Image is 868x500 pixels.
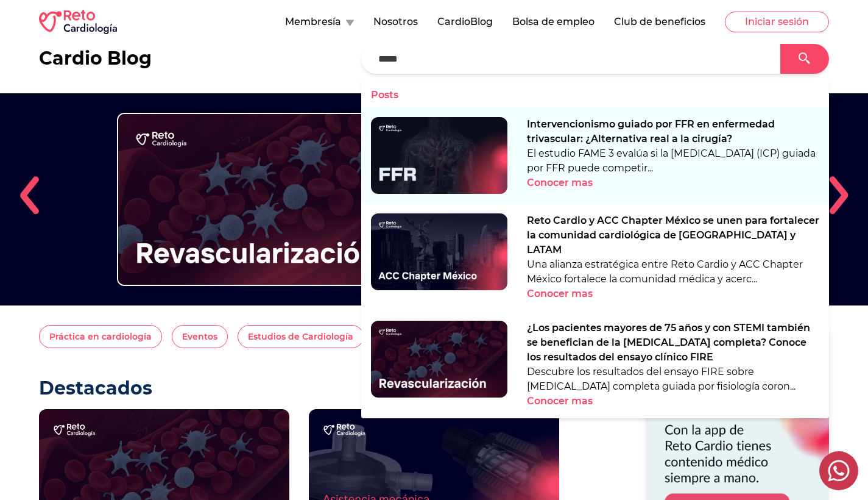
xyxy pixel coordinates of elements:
[361,107,829,204] a: Intervencionismo guiado por FFR en enfermedad trivascular: ¿Alternativa real a la cirugía?Interve...
[361,78,829,107] p: Posts
[527,321,819,365] p: ¿Los pacientes mayores de 75 años y con STEMI también se benefician de la [MEDICAL_DATA] completa...
[527,287,614,301] button: Conocer mas
[39,93,829,305] div: 1 / 5
[527,365,819,394] p: Descubre los resultados del ensayo FIRE sobre [MEDICAL_DATA] completa guiada por fisiología coron...
[512,15,595,29] button: Bolsa de empleo
[527,213,819,257] p: Reto Cardio y ACC Chapter México se unen para fortalecer la comunidad cardiológica de [GEOGRAPHIC...
[172,325,228,348] button: Eventos
[725,12,829,32] button: Iniciar sesión
[39,377,559,399] h2: Destacados
[829,176,849,215] img: right
[238,325,364,348] button: Estudios de Cardiología
[437,15,493,29] button: CardioBlog
[39,10,117,34] img: RETO Cardio Logo
[373,15,418,29] button: Nosotros
[527,257,819,287] p: Una alianza estratégica entre Reto Cardio y ACC Chapter México fortalece la comunidad médica y ac...
[361,311,829,418] a: ¿Los pacientes mayores de 75 años y con STEMI también se benefician de la revascularización compl...
[117,113,425,286] img: ¿Los pacientes mayores de 75 años y con STEMI también se benefician de la revascularización compl...
[527,176,614,190] button: Conocer mas
[527,146,819,176] p: El estudio FAME 3 evalúa si la [MEDICAL_DATA] (ICP) guiada por FFR puede competir...
[527,394,593,409] p: Conocer mas
[371,321,507,398] img: ¿Los pacientes mayores de 75 años y con STEMI también se benefician de la revascularización compl...
[527,117,819,146] p: Intervencionismo guiado por FFR en enfermedad trivascular: ¿Alternativa real a la cirugía?
[527,394,614,409] button: Conocer mas
[527,287,593,301] p: Conocer mas
[19,176,39,215] img: left
[361,204,829,311] a: Reto Cardio y ACC Chapter México se unen para fortalecer la comunidad cardiológica de México y LA...
[39,48,152,70] h2: Cardio Blog
[371,117,507,194] img: Intervencionismo guiado por FFR en enfermedad trivascular: ¿Alternativa real a la cirugía?
[285,15,354,29] button: Membresía
[614,15,705,29] button: Club de beneficios
[371,213,507,290] img: Reto Cardio y ACC Chapter México se unen para fortalecer la comunidad cardiológica de México y LATAM
[39,325,162,348] button: Práctica en cardiología
[527,176,593,190] p: Conocer mas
